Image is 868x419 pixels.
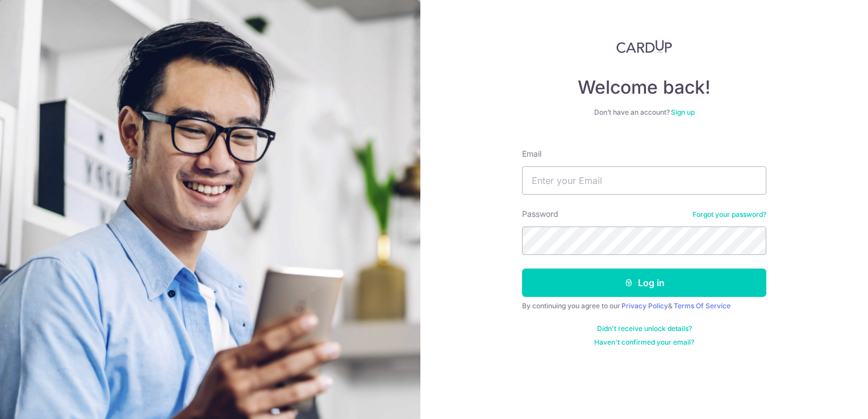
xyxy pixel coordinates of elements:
a: Privacy Policy [621,301,668,310]
a: Forgot your password? [692,210,766,219]
img: CardUp Logo [616,40,672,53]
a: Haven't confirmed your email? [594,338,694,347]
a: Didn't receive unlock details? [597,324,692,333]
label: Password [522,208,558,220]
label: Email [522,148,541,160]
h4: Welcome back! [522,76,766,99]
input: Enter your Email [522,166,766,195]
a: Terms Of Service [674,301,731,310]
a: Sign up [671,108,695,116]
button: Log in [522,269,766,297]
div: Don’t have an account? [522,108,766,117]
div: By continuing you agree to our & [522,301,766,311]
